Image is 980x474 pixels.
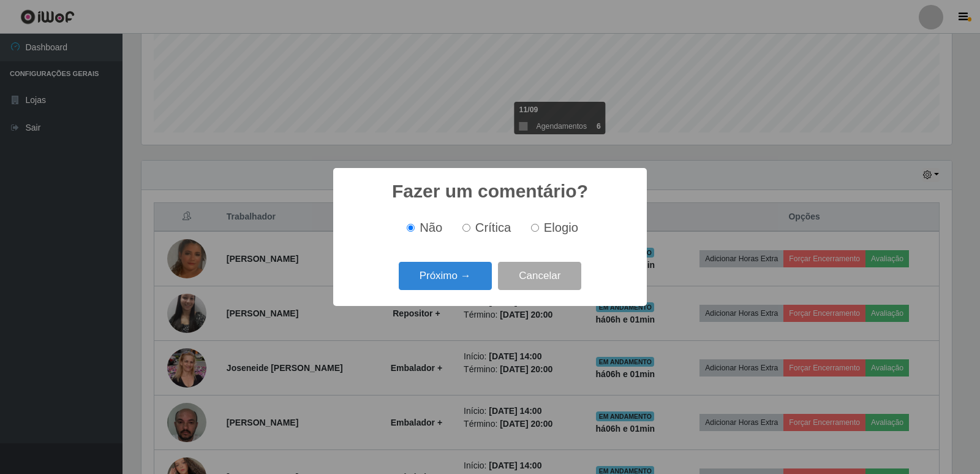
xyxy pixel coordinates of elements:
input: Elogio [531,224,539,232]
button: Próximo → [399,262,492,291]
h2: Fazer um comentário? [392,180,588,202]
span: Não [420,221,442,234]
input: Crítica [462,224,470,232]
span: Crítica [475,221,511,234]
input: Não [407,224,415,232]
button: Cancelar [498,262,581,291]
span: Elogio [544,221,578,234]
